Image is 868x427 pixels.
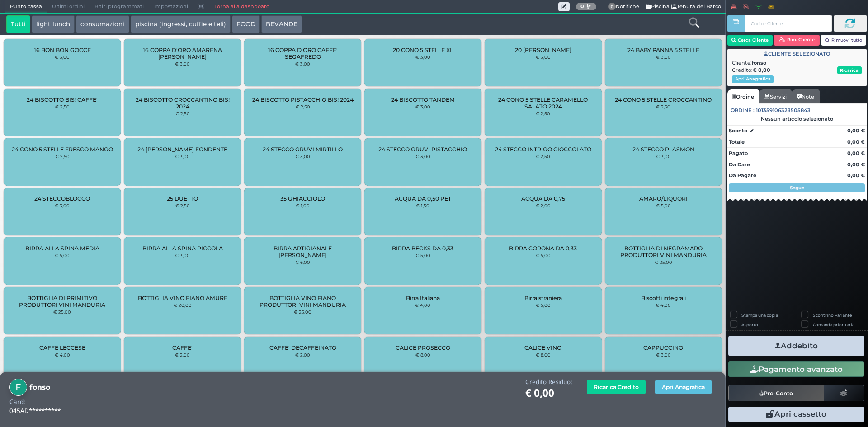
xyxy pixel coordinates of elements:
span: 16 COPPA D'ORO CAFFE' SEGAFREDO [252,47,354,60]
h4: Card: [9,399,25,405]
small: € 2,50 [296,104,310,109]
span: 24 [PERSON_NAME] FONDENTE [137,146,227,153]
small: € 3,00 [656,54,671,60]
b: fonso [29,382,50,392]
small: € 6,00 [295,259,310,265]
strong: Da Pagare [729,172,756,178]
small: € 5,00 [536,302,551,308]
span: 25 DUETTO [167,195,198,202]
span: 0 [608,3,616,11]
span: Impostazioni [149,0,193,13]
button: Apri Anagrafica [655,380,712,394]
small: € 2,50 [536,154,550,159]
small: € 1,50 [416,203,429,208]
small: € 5,00 [536,253,551,258]
small: € 3,00 [295,154,310,159]
strong: 0,00 € [847,127,865,134]
span: Ultimi ordini [47,0,90,13]
small: € 8,00 [536,352,551,357]
small: € 3,00 [656,154,671,159]
button: Ricarica Credito [587,380,646,394]
span: 24 CONO 5 STELLE CROCCANTINO [615,96,712,103]
a: Torna alla dashboard [209,0,274,13]
span: 24 CONO 5 STELLE FRESCO MANGO [12,146,113,153]
button: FOOD [232,15,260,33]
small: € 2,50 [656,104,670,109]
small: € 2,00 [175,352,190,357]
small: € 25,00 [53,309,71,314]
label: Comanda prioritaria [813,322,854,328]
small: € 2,50 [175,203,190,208]
strong: € 0,00 [753,67,770,73]
span: BOTTIGLIA DI PRIMITIVO PRODUTTORI VINI MANDURIA [11,295,113,308]
strong: 0,00 € [847,150,865,156]
small: € 1,00 [296,203,310,208]
strong: Segue [790,185,804,191]
span: Punto cassa [5,0,47,13]
strong: Pagato [729,150,748,156]
span: 24 BISCOTTO TANDEM [391,96,455,103]
img: fonso [9,379,27,396]
span: 24 BISCOTTO PISTACCHIO BIS! 2024 [252,96,354,103]
strong: 0,00 € [847,139,865,145]
span: 20 [PERSON_NAME] [515,47,571,53]
span: 24 BISCOTTO CROCCANTINO BIS! 2024 [132,96,233,110]
span: 24 BABY PANNA 5 STELLE [627,47,699,53]
span: CLIENTE SELEZIONATO [764,50,830,58]
small: € 2,00 [295,352,310,357]
div: Cliente: [732,59,862,67]
span: 101359106323505843 [756,107,811,114]
button: light lunch [32,15,75,33]
small: € 4,00 [656,302,671,308]
h1: € 0,00 [525,388,572,399]
span: 20 CONO 5 STELLE XL [393,47,453,53]
span: 24 STECCOBLOCCO [34,195,90,202]
small: € 2,50 [175,111,190,116]
small: € 3,00 [55,54,70,60]
button: Pre-Conto [728,385,824,401]
span: BOTTIGLIA VINO FIANO PRODUTTORI VINI MANDURIA [252,295,354,308]
strong: 0,00 € [847,172,865,178]
small: € 25,00 [294,309,311,314]
span: Birra straniera [524,295,562,301]
label: Scontrino Parlante [813,312,852,318]
span: 24 STECCO PLASMON [632,146,694,153]
small: € 3,00 [415,154,430,159]
small: € 3,00 [536,54,551,60]
button: BEVANDE [261,15,302,33]
button: Pagamento avanzato [728,361,864,377]
button: Addebito [728,336,864,356]
small: € 2,50 [55,104,70,109]
small: € 4,00 [55,352,70,357]
button: Cerca Cliente [727,35,773,46]
span: BOTTIGLIA VINO FIANO AMURE [138,295,227,301]
span: 35 GHIACCIOLO [280,195,325,202]
span: 16 COPPA D'ORO AMARENA [PERSON_NAME] [132,47,233,60]
small: € 2,00 [536,203,551,208]
small: € 25,00 [655,259,672,265]
button: Ricarica [837,66,862,74]
strong: Da Dare [729,161,750,168]
button: Tutti [6,15,30,33]
span: ACQUA DA 0,75 [521,195,565,202]
a: Note [792,89,819,104]
div: Credito: [732,66,862,74]
span: BIRRA ALLA SPINA PICCOLA [142,245,223,252]
small: € 3,00 [175,154,190,159]
span: CAFFE LECCESE [39,344,85,351]
span: BIRRA ALLA SPINA MEDIA [25,245,99,252]
span: Ordine : [731,107,755,114]
small: € 5,00 [656,203,671,208]
a: Servizi [759,89,792,104]
small: € 5,00 [415,253,430,258]
small: € 2,50 [55,154,70,159]
span: BIRRA ARTIGIANALE [PERSON_NAME] [252,245,354,258]
button: piscina (ingressi, cuffie e teli) [131,15,231,33]
span: CAFFE' DECAFFEINATO [269,344,336,351]
small: € 3,00 [295,61,310,66]
small: € 3,00 [415,54,430,60]
small: € 3,00 [656,352,671,357]
span: CAFFE' [172,344,193,351]
small: € 2,50 [536,111,550,116]
span: BIRRA BECKS DA 0,33 [392,245,453,252]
